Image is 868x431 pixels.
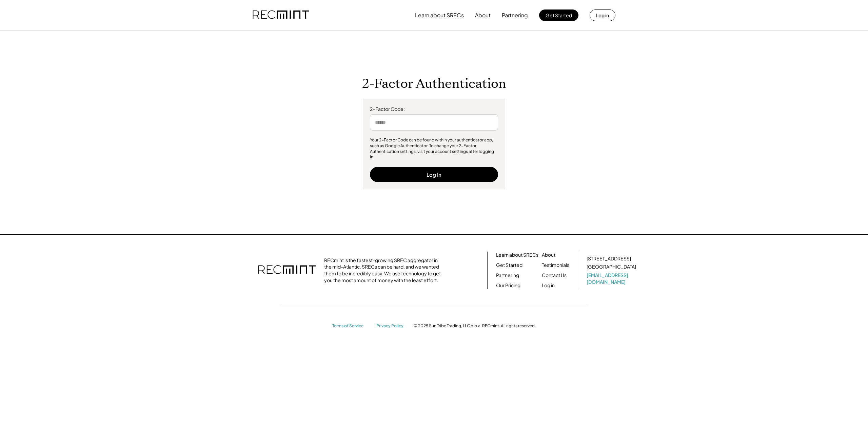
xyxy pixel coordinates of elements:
[370,137,498,160] div: Your 2-Factor Code can be found within your authenticator app, such as Google Authenticator. To c...
[370,106,498,113] div: 2-Factor Code:
[539,9,578,21] button: Get Started
[587,272,637,285] a: [EMAIL_ADDRESS][DOMAIN_NAME]
[587,263,636,270] div: [GEOGRAPHIC_DATA]
[496,252,538,258] a: Learn about SRECs
[542,262,569,269] a: Testimonials
[502,8,528,22] button: Partnering
[590,9,615,21] button: Log in
[376,323,407,329] a: Privacy Policy
[475,8,491,22] button: About
[415,8,464,22] button: Learn about SRECs
[496,282,520,289] a: Our Pricing
[414,323,536,329] div: © 2025 Sun Tribe Trading, LLC d.b.a. RECmint. All rights reserved.
[258,258,316,282] img: recmint-logotype%403x.png
[542,282,555,289] a: Log in
[496,262,522,269] a: Get Started
[496,272,519,279] a: Partnering
[587,255,631,262] div: [STREET_ADDRESS]
[370,167,498,182] button: Log In
[253,4,309,27] img: recmint-logotype%403x.png
[332,323,370,329] a: Terms of Service
[542,252,555,258] a: About
[324,257,445,283] div: RECmint is the fastest-growing SREC aggregator in the mid-Atlantic. SRECs can be hard, and we wan...
[362,76,506,92] h1: 2-Factor Authentication
[542,272,567,279] a: Contact Us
